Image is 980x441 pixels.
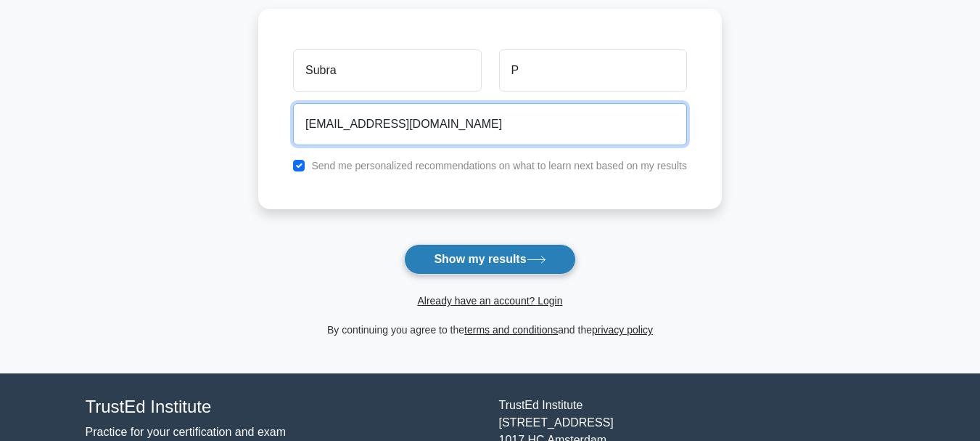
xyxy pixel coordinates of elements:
[293,49,481,92] input: First name
[464,324,558,336] a: terms and conditions
[417,295,562,307] a: Already have an account? Login
[404,244,575,275] button: Show my results
[311,160,687,171] label: Send me personalized recommendations on what to learn next based on my results
[86,397,482,418] h4: TrustEd Institute
[499,49,687,92] input: Last name
[250,321,730,339] div: By continuing you agree to the and the
[293,103,687,145] input: Email
[592,324,653,336] a: privacy policy
[86,426,287,438] a: Practice for your certification and exam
